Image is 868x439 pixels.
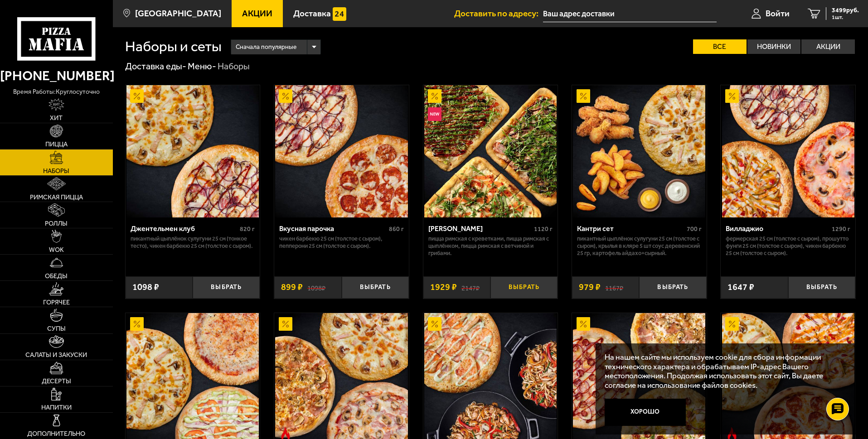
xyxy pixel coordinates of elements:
[43,299,70,306] span: Горячее
[573,85,705,217] img: Кантри сет
[693,39,747,54] label: Все
[428,235,553,257] p: Пицца Римская с креветками, Пицца Римская с цыплёнком, Пицца Римская с ветчиной и грибами.
[279,89,292,103] img: Акционный
[490,276,558,299] button: Выбрать
[188,61,216,72] a: Меню-
[726,224,829,233] div: Вилладжио
[543,5,717,22] input: Ваш адрес доставки
[766,9,790,18] span: Войти
[49,246,64,253] span: WOK
[832,14,859,20] span: 1 шт.
[236,39,296,56] span: Сначала популярные
[125,39,222,54] h1: Наборы и сеты
[45,220,68,227] span: Роллы
[131,224,238,233] div: Джентельмен клуб
[275,85,407,217] img: Вкусная парочка
[274,85,409,217] a: АкционныйВкусная парочка
[279,235,404,250] p: Чикен Барбекю 25 см (толстое с сыром), Пепперони 25 см (толстое с сыром).
[281,283,303,292] span: 899 ₽
[577,317,590,331] img: Акционный
[605,283,623,292] s: 1167 ₽
[424,85,557,217] img: Мама Миа
[342,276,409,299] button: Выбрать
[832,7,859,14] span: 3499 руб.
[130,89,144,103] img: Акционный
[454,9,543,18] span: Доставить по адресу:
[131,235,255,250] p: Пикантный цыплёнок сулугуни 25 см (тонкое тесто), Чикен Барбекю 25 см (толстое с сыром).
[193,276,260,299] button: Выбрать
[50,115,63,121] span: Хит
[423,85,558,217] a: АкционныйНовинкаМама Миа
[747,39,801,54] label: Новинки
[43,168,69,174] span: Наборы
[605,399,686,426] button: Хорошо
[333,7,346,21] img: 15daf4d41897b9f0e9f617042186c801.svg
[687,225,702,233] span: 700 г
[135,9,221,18] span: [GEOGRAPHIC_DATA]
[788,276,855,299] button: Выбрать
[47,325,66,332] span: Супы
[132,283,159,292] span: 1098 ₽
[461,283,480,292] s: 2147 ₽
[572,85,707,217] a: АкционныйКантри сет
[577,235,702,257] p: Пикантный цыплёнок сулугуни 25 см (толстое с сыром), крылья в кляре 5 шт соус деревенский 25 гр, ...
[428,107,441,121] img: Новинка
[727,283,754,292] span: 1647 ₽
[721,85,855,217] a: АкционныйВилладжио
[25,352,87,358] span: Салаты и закуски
[30,194,83,201] span: Римская пицца
[726,235,850,257] p: Фермерская 25 см (толстое с сыром), Прошутто Фунги 25 см (толстое с сыром), Чикен Барбекю 25 см (...
[279,224,387,233] div: Вкусная парочка
[41,404,72,411] span: Напитки
[45,273,68,280] span: Обеды
[725,89,739,103] img: Акционный
[279,317,292,331] img: Акционный
[45,141,68,148] span: Пицца
[27,430,85,437] span: Дополнительно
[428,224,532,233] div: [PERSON_NAME]
[430,283,457,292] span: 1929 ₽
[240,225,255,233] span: 820 г
[428,317,441,331] img: Акционный
[218,61,250,72] div: Наборы
[126,85,260,217] a: АкционныйДжентельмен клуб
[605,352,842,390] p: На нашем сайте мы используем cookie для сбора информации технического характера и обрабатываем IP...
[293,9,331,18] span: Доставка
[125,61,186,72] a: Доставка еды-
[534,225,553,233] span: 1120 г
[639,276,706,299] button: Выбрать
[722,85,854,217] img: Вилладжио
[579,283,601,292] span: 979 ₽
[389,225,404,233] span: 860 г
[801,39,855,54] label: Акции
[130,317,144,331] img: Акционный
[126,85,259,217] img: Джентельмен клуб
[577,224,684,233] div: Кантри сет
[725,317,739,331] img: Акционный
[832,225,850,233] span: 1290 г
[577,89,590,103] img: Акционный
[428,89,441,103] img: Акционный
[242,9,272,18] span: Акции
[307,283,325,292] s: 1098 ₽
[42,378,71,385] span: Десерты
